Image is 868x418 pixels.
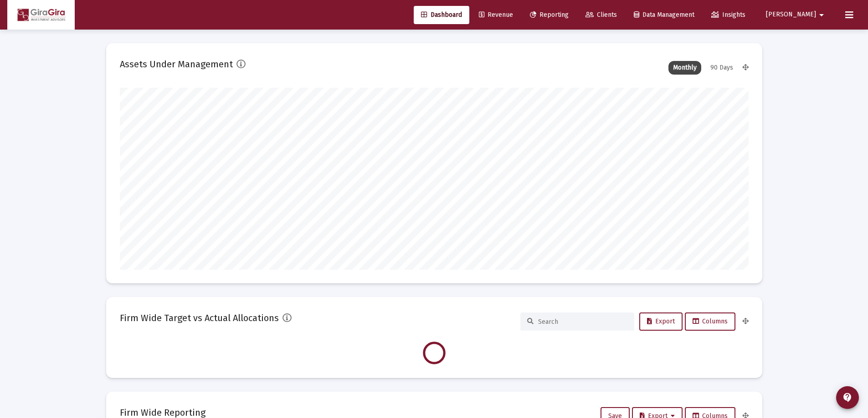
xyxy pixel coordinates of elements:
[704,6,753,24] a: Insights
[479,11,513,19] span: Revenue
[842,392,853,403] mat-icon: contact_support
[414,6,469,24] a: Dashboard
[472,6,520,24] a: Revenue
[647,317,675,325] span: Export
[711,11,745,19] span: Insights
[693,317,728,325] span: Columns
[627,6,702,24] a: Data Management
[766,11,816,19] span: [PERSON_NAME]
[578,6,624,24] a: Clients
[816,6,827,24] mat-icon: arrow_drop_down
[523,6,576,24] a: Reporting
[530,11,569,19] span: Reporting
[668,61,701,75] div: Monthly
[634,11,694,19] span: Data Management
[685,312,735,331] button: Columns
[120,311,279,325] h2: Firm Wide Target vs Actual Allocations
[538,318,627,326] input: Search
[14,6,68,24] img: Dashboard
[586,11,617,19] span: Clients
[755,5,838,24] button: [PERSON_NAME]
[120,57,233,71] h2: Assets Under Management
[706,61,738,75] div: 90 Days
[421,11,462,19] span: Dashboard
[639,312,683,331] button: Export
